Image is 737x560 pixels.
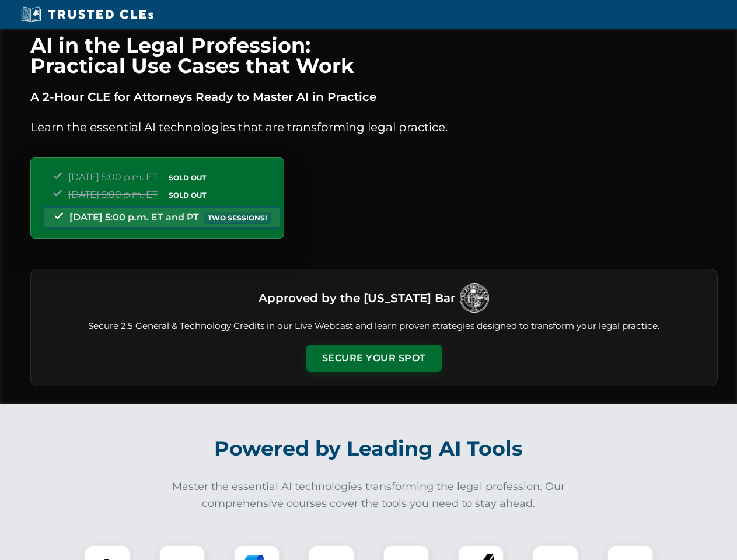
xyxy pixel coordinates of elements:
button: Secure Your Spot [306,345,442,372]
h2: Powered by Leading AI Tools [46,428,692,469]
img: Logo [460,283,489,313]
span: SOLD OUT [165,171,210,184]
p: A 2-Hour CLE for Attorneys Ready to Master AI in Practice [30,87,718,106]
p: Master the essential AI technologies transforming the legal profession. Our comprehensive courses... [165,478,573,512]
span: SOLD OUT [165,189,210,201]
p: Secure 2.5 General & Technology Credits in our Live Webcast and learn proven strategies designed ... [45,320,703,333]
h1: AI in the Legal Profession: Practical Use Cases that Work [30,35,718,76]
span: [DATE] 5:00 p.m. ET [68,189,158,200]
span: [DATE] 5:00 p.m. ET [68,171,158,183]
p: Learn the essential AI technologies that are transforming legal practice. [30,118,718,136]
h3: Approved by the [US_STATE] Bar [259,288,455,309]
img: Trusted CLEs [18,6,157,23]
